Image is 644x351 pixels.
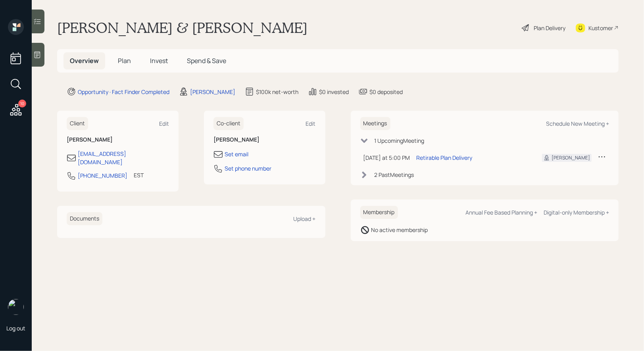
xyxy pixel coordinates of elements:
h6: [PERSON_NAME] [213,136,316,143]
h6: Meetings [360,117,390,130]
div: Log out [6,324,25,332]
div: Edit [159,120,169,127]
span: Invest [150,56,168,65]
div: $0 deposited [369,88,403,96]
div: Kustomer [588,24,613,32]
div: No active membership [371,226,428,234]
div: Set phone number [225,164,271,173]
div: Set email [225,150,248,158]
h6: Client [67,117,88,130]
div: Plan Delivery [534,24,565,32]
img: treva-nostdahl-headshot.png [8,299,24,315]
div: $0 invested [319,88,349,96]
div: [PHONE_NUMBER] [78,171,127,180]
div: Opportunity · Fact Finder Completed [78,88,169,96]
div: 2 Past Meeting s [375,171,414,179]
div: [PERSON_NAME] [190,88,235,96]
div: 10 [18,100,26,107]
div: [PERSON_NAME] [552,154,590,161]
div: 1 Upcoming Meeting [375,136,425,145]
h6: Co-client [213,117,244,130]
span: Plan [118,56,131,65]
div: [EMAIL_ADDRESS][DOMAIN_NAME] [78,150,169,166]
div: Edit [306,120,316,127]
div: Retirable Plan Delivery [417,153,473,162]
div: Upload + [294,215,316,222]
h1: [PERSON_NAME] & [PERSON_NAME] [57,19,308,36]
div: Schedule New Meeting + [546,120,609,127]
h6: Membership [360,206,398,219]
div: $100k net-worth [256,88,298,96]
span: Spend & Save [187,56,226,65]
span: Overview [70,56,99,65]
h6: [PERSON_NAME] [67,136,169,143]
div: [DATE] at 5:00 PM [363,153,410,162]
div: EST [134,171,144,179]
h6: Documents [67,212,102,225]
div: Annual Fee Based Planning + [465,209,537,216]
div: Digital-only Membership + [544,209,609,216]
